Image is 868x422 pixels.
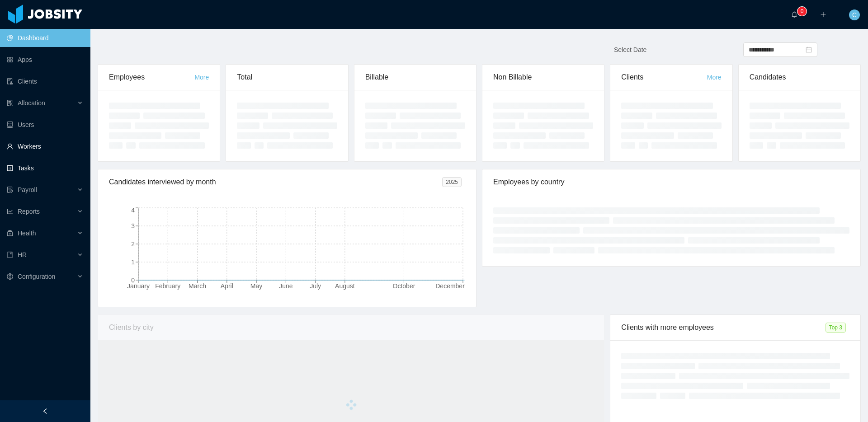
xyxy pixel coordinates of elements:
[237,65,337,90] div: Total
[493,65,593,90] div: Non Billable
[131,206,135,214] tspan: 4
[18,230,36,237] span: Health
[7,230,13,236] i: icon: medicine-box
[131,240,135,248] tspan: 2
[131,277,135,284] tspan: 0
[7,252,13,258] i: icon: book
[127,282,150,290] tspan: January
[310,282,321,290] tspan: July
[442,177,462,187] span: 2025
[820,11,826,18] i: icon: plus
[7,51,83,69] a: icon: appstoreApps
[7,72,83,90] a: icon: auditClients
[131,258,135,266] tspan: 1
[18,273,55,280] span: Configuration
[365,65,465,90] div: Billable
[707,74,722,81] a: More
[189,282,206,290] tspan: March
[435,282,465,290] tspan: December
[335,282,355,290] tspan: August
[806,47,812,53] i: icon: calendar
[7,159,83,177] a: icon: profileTasks
[7,137,83,155] a: icon: userWorkers
[194,74,209,81] a: More
[852,9,857,20] span: C
[750,65,849,90] div: Candidates
[18,99,45,107] span: Allocation
[109,65,194,90] div: Employees
[18,251,27,258] span: HR
[614,46,646,53] span: Select Date
[791,11,797,18] i: icon: bell
[621,315,825,340] div: Clients with more employees
[221,282,233,290] tspan: April
[393,282,415,290] tspan: October
[7,29,83,47] a: icon: pie-chartDashboard
[7,100,13,106] i: icon: solution
[18,186,37,193] span: Payroll
[131,222,135,230] tspan: 3
[621,65,707,90] div: Clients
[826,323,846,333] span: Top 3
[493,169,849,195] div: Employees by country
[7,273,13,280] i: icon: setting
[279,282,293,290] tspan: June
[109,169,442,195] div: Candidates interviewed by month
[250,282,262,290] tspan: May
[797,7,807,16] sup: 0
[155,282,180,290] tspan: February
[7,187,13,193] i: icon: file-protect
[7,116,83,134] a: icon: robotUsers
[7,208,13,215] i: icon: line-chart
[18,208,40,215] span: Reports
